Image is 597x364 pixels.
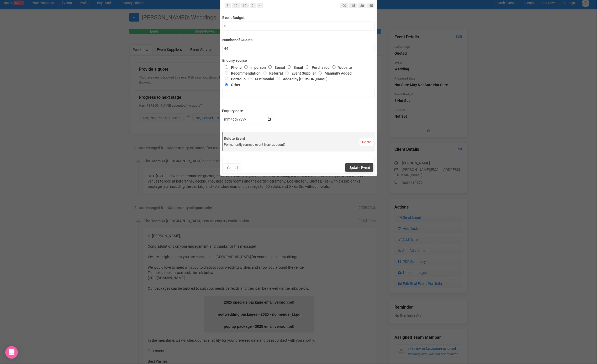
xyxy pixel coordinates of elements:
a: 4: [257,3,263,8]
input: Number of Guests [222,44,375,53]
a: 2: [250,3,256,8]
a: :00 [340,3,348,8]
label: Email [285,65,303,70]
div: Permanently remove event from account? [224,142,373,147]
label: Referral [261,71,283,75]
label: Recommendation [222,71,261,75]
button: Cancel [224,163,241,172]
label: Phone [222,65,242,70]
a: :45 [367,3,375,8]
label: Enquiry date [222,106,273,113]
a: :30 [358,3,366,8]
label: Number of Guests [222,35,375,43]
label: Testimonial [246,77,274,81]
a: 10: [232,3,240,8]
a: :15 [349,3,357,8]
label: In person [242,65,266,70]
label: Added by [PERSON_NAME] [274,77,327,81]
label: Other: [222,82,367,87]
label: Delete Event [224,136,373,141]
a: 12: [241,3,249,8]
a: Delete [360,138,373,146]
input: $ [222,22,375,31]
a: 8: [225,3,231,8]
label: Event Supplier [283,71,316,75]
label: Enquiry source [222,58,375,63]
button: Update Event [345,163,373,172]
label: Website [330,65,352,70]
div: Open Intercom Messenger [5,346,18,359]
label: Purchased [303,65,330,70]
label: Event Budget [222,13,375,20]
label: Manually Added [316,71,352,75]
label: Social [266,65,285,70]
label: Portfolio [222,77,246,81]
